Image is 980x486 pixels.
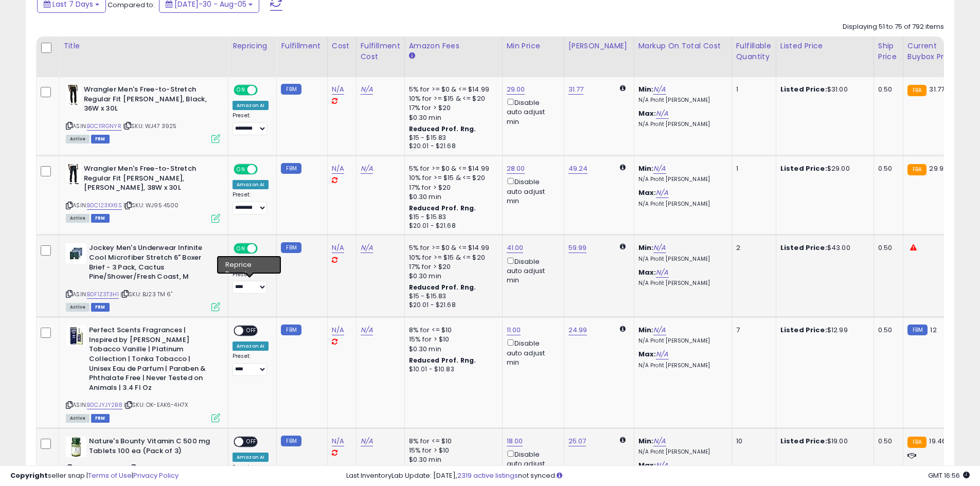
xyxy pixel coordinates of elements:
[66,164,81,185] img: 41KkRO1GmbL._SL40_.jpg
[361,243,373,253] a: N/A
[638,337,724,345] p: N/A Profit [PERSON_NAME]
[281,84,301,95] small: FBM
[653,436,666,446] a: N/A
[332,436,344,446] a: N/A
[653,325,666,335] a: N/A
[233,112,269,135] div: Preset:
[568,41,630,51] div: [PERSON_NAME]
[66,135,90,143] span: All listings currently available for purchase on Amazon
[66,326,220,421] div: ASIN:
[89,437,214,458] b: Nature's Bounty Vitamin C 500 mg Tablets 100 ea (Pack of 3)
[638,201,724,208] p: N/A Profit [PERSON_NAME]
[620,85,626,92] i: Calculated using Dynamic Max Price.
[409,51,415,61] small: Amazon Fees.
[878,41,899,62] div: Ship Price
[233,353,269,376] div: Preset:
[66,437,86,457] img: 51P2CetM3-L._SL40_.jpg
[656,109,668,119] a: N/A
[907,164,926,175] small: FBA
[66,303,90,312] span: All listings currently available for purchase on Amazon
[256,165,273,174] span: OFF
[736,243,768,253] div: 2
[332,84,344,95] a: N/A
[507,243,524,253] a: 41.00
[91,135,110,143] span: FBM
[507,448,556,478] div: Disable auto adjust min
[409,243,494,253] div: 5% for >= $0 & <= $14.99
[361,436,373,446] a: N/A
[281,242,301,253] small: FBM
[634,37,732,77] th: The percentage added to the cost of goods (COGS) that forms the calculator for Min & Max prices.
[63,41,224,51] div: Title
[878,164,895,173] div: 0.50
[780,84,827,94] b: Listed Price:
[66,85,81,105] img: 31GvYYSIntL._SL40_.jpg
[907,437,926,448] small: FBA
[409,173,494,183] div: 10% for >= $15 & <= $20
[84,85,209,116] b: Wrangler Men's Free-to-Stretch Regular Fit [PERSON_NAME], Black, 36W x 30L
[409,301,494,310] div: $20.01 - $21.68
[638,188,656,197] b: Max:
[133,471,179,480] a: Privacy Policy
[409,437,494,446] div: 8% for <= $10
[507,164,525,174] a: 28.00
[281,163,301,174] small: FBM
[780,436,827,446] b: Listed Price:
[507,41,560,51] div: Min Price
[780,85,866,94] div: $31.00
[409,41,498,51] div: Amazon Fees
[233,271,269,294] div: Preset:
[66,243,86,264] img: 31zGL83RwrL._SL40_.jpg
[878,243,895,253] div: 0.50
[281,325,301,335] small: FBM
[507,436,523,446] a: 18.00
[568,325,587,335] a: 24.99
[907,325,928,335] small: FBM
[457,471,518,480] a: 2319 active listings
[638,448,724,456] p: N/A Profit [PERSON_NAME]
[87,401,122,409] a: B0CJYJY2B8
[620,326,626,332] i: Calculated using Dynamic Max Price.
[409,192,494,202] div: $0.30 min
[929,164,948,173] span: 29.99
[124,401,188,409] span: | SKU: OK-EAK6-4H7X
[361,41,400,62] div: Fulfillment Cost
[346,471,970,481] div: Last InventoryLab Update: [DATE], not synced.
[638,121,724,128] p: N/A Profit [PERSON_NAME]
[91,303,110,312] span: FBM
[409,356,476,365] b: Reduced Prof. Rng.
[233,259,269,268] div: Amazon AI
[878,437,895,446] div: 0.50
[10,471,179,481] div: seller snap | |
[120,290,172,298] span: | SKU: BJ23 TM 6"
[656,188,668,198] a: N/A
[409,272,494,281] div: $0.30 min
[89,243,214,284] b: Jockey Men's Underwear Infinite Cool Microfiber Stretch 6" Boxer Brief - 3 Pack, Cactus Pine/Show...
[87,122,121,131] a: B0C11RGNYR
[409,345,494,354] div: $0.30 min
[409,204,476,212] b: Reduced Prof. Rng.
[281,41,323,51] div: Fulfillment
[507,176,556,206] div: Disable auto adjust min
[409,85,494,94] div: 5% for >= $0 & <= $14.99
[332,164,344,174] a: N/A
[91,414,110,423] span: FBM
[332,243,344,253] a: N/A
[409,103,494,113] div: 17% for > $20
[568,164,588,174] a: 49.24
[409,326,494,335] div: 8% for <= $10
[736,326,768,335] div: 7
[66,214,90,223] span: All listings currently available for purchase on Amazon
[361,325,373,335] a: N/A
[409,183,494,192] div: 17% for > $20
[123,201,179,209] span: | SKU: WJ95 4500
[235,244,247,253] span: ON
[568,84,584,95] a: 31.77
[409,124,476,133] b: Reduced Prof. Rng.
[930,325,936,335] span: 12
[332,41,352,51] div: Cost
[780,164,827,173] b: Listed Price:
[780,326,866,335] div: $12.99
[88,471,132,480] a: Terms of Use
[84,164,209,195] b: Wrangler Men's Free-to-Stretch Regular Fit [PERSON_NAME], [PERSON_NAME], 38W x 30L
